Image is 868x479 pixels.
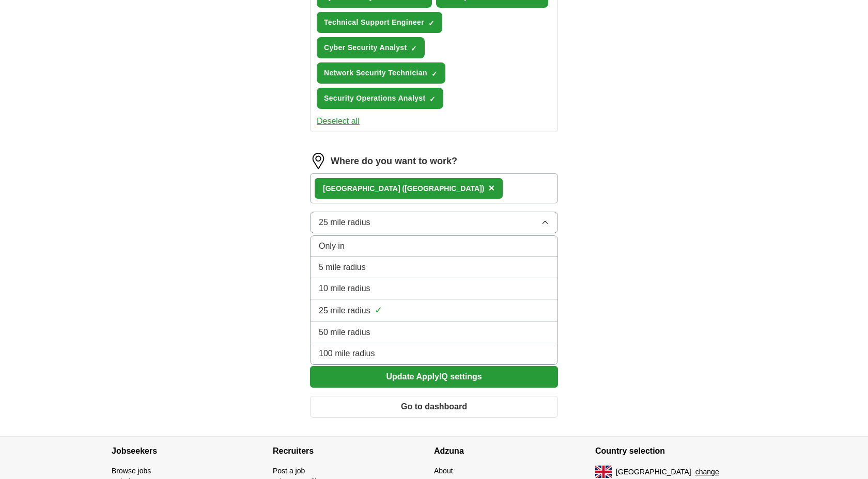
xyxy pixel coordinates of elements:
[324,42,407,53] span: Cyber Security Analyst
[319,282,370,295] span: 10 mile radius
[310,396,558,418] button: Go to dashboard
[310,366,558,388] button: Update ApplyIQ settings
[319,261,366,274] span: 5 mile radius
[331,154,457,168] label: Where do you want to work?
[428,19,435,27] span: ✓
[488,181,494,196] button: ×
[488,182,494,194] span: ×
[429,95,436,103] span: ✓
[317,88,443,109] button: Security Operations Analyst✓
[324,17,424,28] span: Technical Support Engineer
[595,437,756,466] h4: Country selection
[695,467,719,477] button: change
[434,467,453,475] a: About
[317,115,360,127] button: Deselect all
[324,68,427,78] span: Network Security Technician
[319,305,370,317] span: 25 mile radius
[319,347,375,360] span: 100 mile radius
[319,216,370,229] span: 25 mile radius
[310,212,558,233] button: 25 mile radius
[319,326,370,339] span: 50 mile radius
[310,153,327,169] img: location.png
[431,70,438,78] span: ✓
[319,240,345,252] span: Only in
[317,12,442,33] button: Technical Support Engineer✓
[112,467,151,475] a: Browse jobs
[324,93,425,104] span: Security Operations Analyst
[323,184,400,193] strong: [GEOGRAPHIC_DATA]
[273,467,305,475] a: Post a job
[616,467,691,477] span: [GEOGRAPHIC_DATA]
[375,304,382,317] span: ✓
[402,184,484,193] span: ([GEOGRAPHIC_DATA])
[317,37,425,58] button: Cyber Security Analyst✓
[317,62,445,84] button: Network Security Technician✓
[411,44,417,53] span: ✓
[595,466,612,478] img: UK flag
